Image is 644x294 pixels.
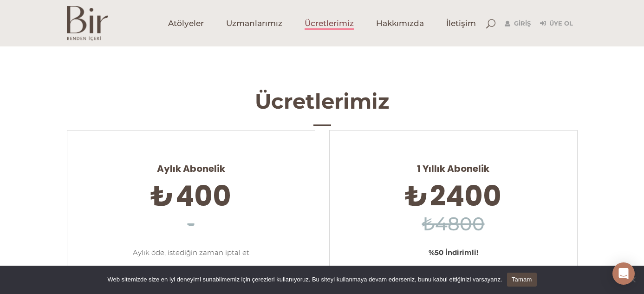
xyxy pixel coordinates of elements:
li: Aylık 400 TL yerine 200 TL [344,261,563,277]
span: Ücretlerimiz [305,18,354,29]
strong: %50 İndirimli! [429,248,478,257]
span: Hakkımızda [376,18,424,29]
span: Atölyeler [168,18,204,29]
span: 1 Yıllık Abonelik [344,155,563,175]
h6: - [81,210,301,238]
a: Giriş [505,18,531,29]
span: Web sitemizde size en iyi deneyimi sunabilmemiz için çerezleri kullanıyoruz. Bu siteyi kullanmaya... [107,275,502,284]
a: Üye Ol [540,18,573,29]
li: Aylık otomatik yenilenir [81,261,301,277]
a: Tamam [507,273,537,287]
span: 400 [176,176,231,216]
span: İletişim [446,18,476,29]
span: ₺ [150,176,174,216]
span: Aylık Abonelik [81,155,301,175]
li: Aylık öde, istediğin zaman iptal et [81,244,301,261]
span: Uzmanlarımız [226,18,282,29]
span: 2400 [430,176,501,216]
div: Open Intercom Messenger [612,262,635,285]
h6: ₺4800 [344,210,563,238]
span: ₺ [405,176,428,216]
